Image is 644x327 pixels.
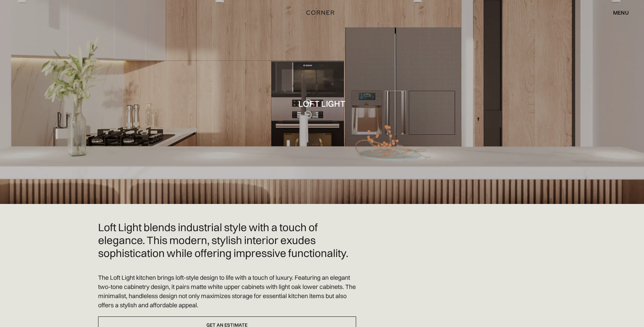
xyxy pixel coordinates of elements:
[98,221,356,259] h2: Loft Light blends industrial style with a touch of elegance. This modern, stylish interior exudes...
[98,273,356,310] p: The Loft Light kitchen brings loft-style design to life with a touch of luxury. Featuring an eleg...
[298,99,346,108] h1: Loft Light
[297,8,346,17] a: home
[606,7,629,18] div: menu
[613,10,629,15] div: menu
